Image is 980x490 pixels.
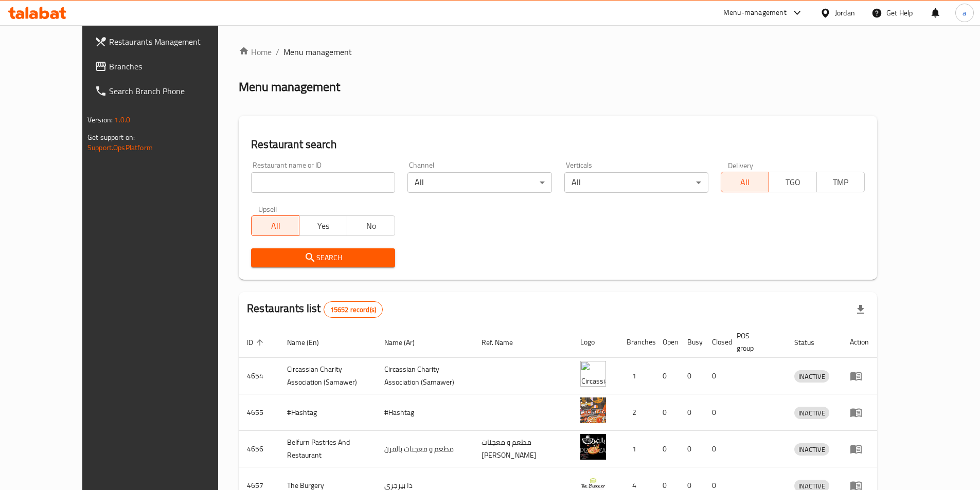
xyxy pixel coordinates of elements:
span: Restaurants Management [109,35,238,48]
span: POS group [737,330,774,354]
button: No [347,215,395,236]
a: Restaurants Management [86,29,246,54]
td: 4654 [239,358,279,394]
span: Version: [87,113,113,126]
th: Branches [618,326,654,358]
td: #Hashtag [376,394,473,431]
span: 1.0.0 [114,113,130,126]
td: 0 [679,394,704,431]
div: All [564,172,708,193]
span: Name (En) [287,336,332,349]
img: Belfurn Pastries And Restaurant [580,434,606,460]
td: 0 [679,358,704,394]
nav: breadcrumb [239,46,877,58]
td: مطعم و معجنات [PERSON_NAME] [473,431,572,467]
td: 2 [618,394,654,431]
td: 0 [679,431,704,467]
span: Search [259,251,387,264]
span: 15652 record(s) [324,305,382,315]
a: Branches [86,54,246,79]
span: a [963,7,966,19]
span: Ref. Name [482,336,526,349]
span: Get support on: [87,131,135,144]
a: Search Branch Phone [86,79,246,103]
td: 0 [704,358,728,394]
td: 1 [618,431,654,467]
span: TMP [821,175,861,190]
span: Name (Ar) [384,336,428,349]
td: 4656 [239,431,279,467]
th: Closed [704,326,728,358]
span: All [725,175,765,190]
label: Delivery [728,161,754,169]
th: Logo [572,326,618,358]
span: Yes [304,219,343,233]
div: Menu-management [723,7,787,19]
span: INACTIVE [794,444,829,456]
span: INACTIVE [794,407,829,419]
td: ​Circassian ​Charity ​Association​ (Samawer) [376,358,473,394]
input: Search for restaurant name or ID.. [251,172,395,193]
div: Menu [850,406,869,419]
button: TGO [769,172,817,192]
td: ​Circassian ​Charity ​Association​ (Samawer) [279,358,376,394]
div: Jordan [835,7,855,19]
h2: Menu management [239,79,340,95]
span: No [351,219,391,233]
td: 4655 [239,394,279,431]
button: All [251,215,299,236]
td: 0 [654,358,679,394]
label: Upsell [258,205,277,212]
a: Support.OpsPlatform [87,141,153,154]
td: Belfurn Pastries And Restaurant [279,431,376,467]
th: Open [654,326,679,358]
button: Yes [299,215,347,236]
span: Status [794,336,828,349]
button: Search [251,248,395,267]
td: 0 [654,394,679,431]
h2: Restaurant search [251,137,865,152]
button: TMP [816,172,865,192]
th: Busy [679,326,704,358]
span: All [256,219,295,233]
h2: Restaurants list [247,301,383,318]
span: Menu management [283,46,352,58]
a: Home [239,46,272,58]
div: All [407,172,551,193]
td: 0 [704,394,728,431]
span: TGO [773,175,813,190]
div: Menu [850,443,869,455]
img: #Hashtag [580,397,606,423]
div: Total records count [324,301,383,318]
div: Menu [850,370,869,382]
td: مطعم و معجنات بالفرن [376,431,473,467]
td: 0 [654,431,679,467]
img: ​Circassian ​Charity ​Association​ (Samawer) [580,361,606,387]
span: ID [247,336,266,349]
td: #Hashtag [279,394,376,431]
span: Search Branch Phone [109,85,238,97]
th: Action [842,326,877,358]
button: All [721,172,769,192]
div: Export file [848,297,873,322]
li: / [276,46,279,58]
td: 0 [704,431,728,467]
span: INACTIVE [794,371,829,383]
span: Branches [109,60,238,72]
td: 1 [618,358,654,394]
